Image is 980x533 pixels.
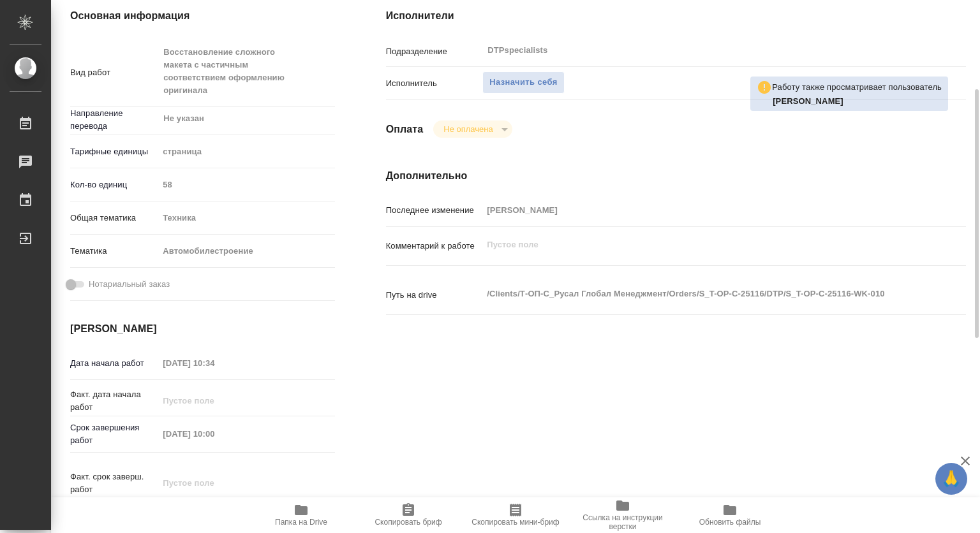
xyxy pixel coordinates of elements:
[89,278,170,291] span: Нотариальный заказ
[70,245,158,258] p: Тематика
[471,518,559,527] span: Скопировать мини-бриф
[482,201,917,219] input: Пустое поле
[158,240,334,262] div: Автомобилестроение
[676,497,783,533] button: Обновить файлы
[569,497,676,533] button: Ссылка на инструкции верстки
[158,141,334,163] div: страница
[462,497,569,533] button: Скопировать мини-бриф
[70,357,158,370] p: Дата начала работ
[70,212,158,224] p: Общая тематика
[773,95,942,108] p: Яковлев Сергей
[355,497,462,533] button: Скопировать бриф
[940,465,962,492] span: 🙏
[773,96,843,106] b: [PERSON_NAME]
[158,425,270,443] input: Пустое поле
[386,240,483,252] p: Комментарий к работе
[386,122,424,137] h4: Оплата
[70,145,158,158] p: Тарифные единицы
[386,289,483,302] p: Путь на drive
[158,391,270,410] input: Пустое поле
[70,179,158,191] p: Кол-во единиц
[248,497,355,533] button: Папка на Drive
[577,513,669,531] span: Ссылка на инструкции верстки
[375,518,442,527] span: Скопировать бриф
[158,474,270,492] input: Пустое поле
[386,77,483,90] p: Исполнитель
[70,107,158,133] p: Направление перевода
[433,120,512,138] div: Не оплачена
[482,283,917,305] textarea: /Clients/Т-ОП-С_Русал Глобал Менеджмент/Orders/S_T-OP-C-25116/DTP/S_T-OP-C-25116-WK-010
[158,207,334,229] div: Техника
[70,388,158,414] p: Факт. дата начала работ
[699,518,761,527] span: Обновить файлы
[489,75,557,90] span: Назначить себя
[386,8,966,24] h4: Исполнители
[275,518,327,527] span: Папка на Drive
[70,321,335,337] h4: [PERSON_NAME]
[386,204,483,217] p: Последнее изменение
[772,81,942,94] p: Работу также просматривает пользователь
[158,354,270,372] input: Пустое поле
[70,471,158,496] p: Факт. срок заверш. работ
[482,71,564,94] button: Назначить себя
[386,168,966,184] h4: Дополнительно
[158,175,334,194] input: Пустое поле
[70,421,158,447] p: Срок завершения работ
[70,66,158,79] p: Вид работ
[935,463,967,495] button: 🙏
[440,124,496,135] button: Не оплачена
[386,45,483,58] p: Подразделение
[70,8,335,24] h4: Основная информация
